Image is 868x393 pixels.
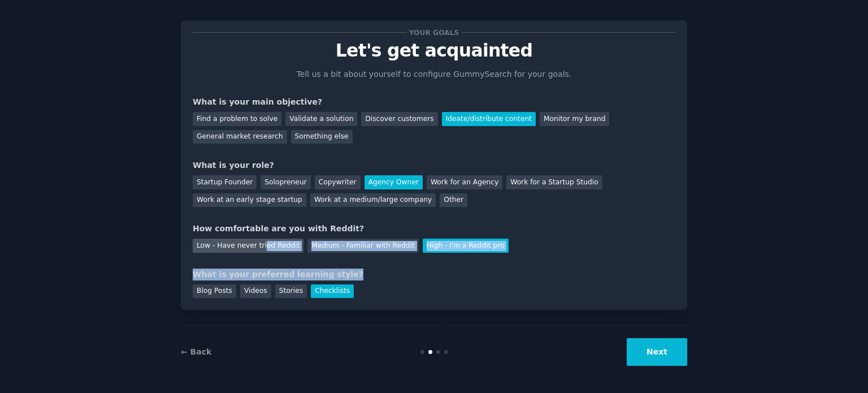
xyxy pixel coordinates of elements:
[193,284,236,299] div: Blog Posts
[310,193,436,208] div: Work at a medium/large company
[193,130,287,144] div: General market research
[193,41,675,61] p: Let's get acquainted
[311,284,354,299] div: Checklists
[315,175,361,189] div: Copywriter
[292,68,576,80] p: Tell us a bit about yourself to configure GummySearch for your goals.
[540,112,609,126] div: Monitor my brand
[285,112,357,126] div: Validate a solution
[423,239,509,253] div: High - I'm a Reddit pro
[193,112,281,126] div: Find a problem to solve
[440,193,467,208] div: Other
[442,112,536,126] div: Ideate/distribute content
[307,239,418,253] div: Medium - Familiar with Reddit
[364,175,423,189] div: Agency Owner
[361,112,437,126] div: Discover customers
[193,159,675,171] div: What is your role?
[181,347,211,356] a: ← Back
[261,175,310,189] div: Solopreneur
[427,175,502,189] div: Work for an Agency
[193,239,303,253] div: Low - Have never tried Reddit
[193,96,675,108] div: What is your main objective?
[627,338,687,366] button: Next
[275,284,307,299] div: Stories
[407,27,461,38] span: Your goals
[193,175,257,189] div: Startup Founder
[193,193,306,208] div: Work at an early stage startup
[506,175,602,189] div: Work for a Startup Studio
[193,223,675,235] div: How comfortable are you with Reddit?
[240,284,271,299] div: Videos
[193,269,675,280] div: What is your preferred learning style?
[291,130,353,144] div: Something else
